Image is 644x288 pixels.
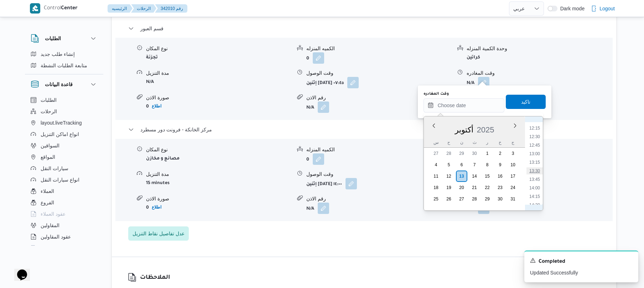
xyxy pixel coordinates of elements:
[149,102,164,110] button: اطلاع
[482,159,493,171] div: day-8
[456,193,467,205] div: day-27
[467,81,474,86] b: N/A
[131,4,156,13] button: الرحلات
[45,34,61,43] h3: الطلبات
[477,125,494,134] span: 2025
[28,140,100,151] button: السواقين
[430,182,442,193] div: day-18
[443,171,455,182] div: day-12
[115,38,613,120] div: قسم العبور
[31,80,98,89] button: قاعدة البيانات
[41,153,55,161] span: المواقع
[494,171,506,182] div: day-16
[306,182,342,187] b: إثنين [DATE] ١٤:٠٠
[494,193,506,205] div: day-30
[146,94,291,101] div: صورة الاذن
[306,94,452,101] div: رقم الاذن
[469,159,480,171] div: day-7
[41,176,79,184] span: انواع سيارات النقل
[526,193,543,200] li: 14:15
[28,117,100,129] button: layout.liveTracking
[306,195,452,203] div: رقم الاذن
[41,107,57,116] span: الرحلات
[456,137,467,147] div: ن
[430,159,442,171] div: day-4
[526,133,543,140] li: 12:30
[41,119,82,127] span: layout.liveTracking
[128,226,189,241] button: عدل تفاصيل نقاط التنزيل
[128,125,600,134] button: مركز الخانكة - فرونت دور مسطرد
[469,148,480,159] div: day-30
[494,182,506,193] div: day-23
[494,159,506,171] div: day-9
[108,4,133,13] button: الرئيسيه
[430,148,442,159] div: day-27
[469,171,480,182] div: day-14
[443,159,455,171] div: day-5
[28,208,100,220] button: عقود العملاء
[31,34,98,43] button: الطلبات
[306,45,452,52] div: الكميه المنزله
[526,142,543,149] li: 12:45
[306,206,314,211] b: N/A
[467,55,480,60] b: كراتين
[456,148,467,159] div: day-29
[456,171,467,182] div: day-13
[146,156,180,161] b: مصانع و مخازن
[146,55,158,60] b: تجزئة
[476,125,494,135] div: Button. Open the year selector. 2025 is currently selected.
[443,193,455,205] div: day-26
[146,205,149,210] b: 0
[41,187,54,195] span: العملاء
[539,258,565,266] span: Completed
[557,6,585,11] span: Dark mode
[146,181,170,186] b: 15 minutes
[28,151,100,163] button: المواقع
[482,148,493,159] div: day-1
[455,125,473,134] span: أكتوبر
[128,24,600,33] button: قسم العبور
[469,137,480,147] div: ث
[41,61,87,70] span: متابعة الطلبات النشطة
[424,98,504,112] input: Press the down key to enter a popover containing a calendar. Press the escape key to close the po...
[146,195,291,203] div: صورة الاذن
[28,48,100,60] button: إنشاء طلب جديد
[41,210,66,218] span: عقود العملاء
[526,201,543,209] li: 14:30
[521,98,530,106] span: تاكيد
[28,163,100,174] button: سيارات النقل
[41,232,71,241] span: عقود المقاولين
[149,203,164,211] button: اطلاع
[467,206,474,211] b: N/A
[146,171,291,178] div: مدة التنزيل
[443,137,455,147] div: ح
[28,174,100,185] button: انواع سيارات النقل
[28,185,100,197] button: العملاء
[506,95,546,109] button: تاكيد
[306,171,452,178] div: وقت الوصول
[152,104,161,109] b: اطلاع
[152,205,161,210] b: اطلاع
[306,69,452,77] div: وقت الوصول
[507,148,519,159] div: day-3
[454,125,473,135] div: Button. Open the month selector. أكتوبر is currently selected.
[41,130,79,138] span: انواع اماكن التنزيل
[467,45,612,52] div: وحدة الكمية المنزله
[306,56,309,61] b: 0
[41,221,59,230] span: المقاولين
[469,182,480,193] div: day-21
[45,80,73,89] h3: قاعدة البيانات
[146,69,291,77] div: مدة التنزيل
[41,96,57,104] span: الطلبات
[526,184,543,192] li: 14:00
[494,148,506,159] div: day-2
[7,260,30,281] iframe: chat widget
[41,244,70,252] span: اجهزة التليفون
[469,193,480,205] div: day-28
[41,50,75,58] span: إنشاء طلب جديد
[430,148,519,205] div: month-٢٠٢٥-١٠
[41,141,59,150] span: السواقين
[430,137,442,147] div: س
[140,24,163,33] span: قسم العبور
